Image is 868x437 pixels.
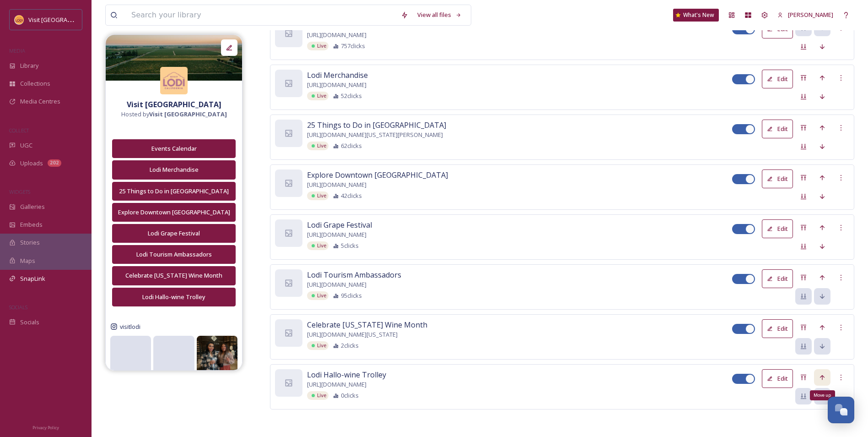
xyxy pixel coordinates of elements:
span: Media Centres [20,97,60,106]
span: MEDIA [9,47,25,54]
img: 541641541_18518525026017286_3293989718902837815_n.jpg [197,336,237,377]
span: COLLECT [9,127,29,134]
button: Lodi Tourism Ambassadors [112,245,236,264]
div: Live [307,42,329,50]
div: Events Calendar [117,144,231,153]
span: SOCIALS [9,304,27,311]
span: [PERSON_NAME] [788,11,833,19]
span: Explore Downtown [GEOGRAPHIC_DATA] [307,169,448,180]
span: Galleries [20,202,45,211]
input: Search your library [127,5,396,25]
div: Live [307,191,329,200]
span: 95 clicks [341,291,362,300]
div: Live [307,142,329,150]
span: UGC [20,141,32,150]
span: SnapLink [20,274,45,283]
span: Lodi Tourism Ambassadors [307,269,401,280]
span: 2 clicks [341,341,359,350]
button: Events Calendar [112,139,236,158]
span: Library [20,61,38,70]
span: 757 clicks [341,42,365,50]
button: Edit [762,169,793,188]
div: 202 [48,159,61,167]
div: Live [307,341,329,350]
span: [URL][DOMAIN_NAME] [307,81,367,89]
div: Live [307,92,329,100]
span: 62 clicks [341,142,362,150]
span: 5 clicks [341,241,359,250]
button: 25 Things to Do in [GEOGRAPHIC_DATA] [112,182,236,201]
span: [URL][DOMAIN_NAME] [307,180,367,189]
span: Socials [20,318,39,327]
span: Privacy Policy [32,425,59,431]
span: Visit [GEOGRAPHIC_DATA] [28,15,99,24]
img: f3c95699-6446-452f-9a14-16c78ac2645e.jpg [106,35,242,81]
span: 52 clicks [341,92,362,100]
span: Collections [20,79,50,88]
span: Celebrate [US_STATE] Wine Month [307,319,427,330]
a: [PERSON_NAME] [773,6,838,24]
span: [URL][DOMAIN_NAME] [307,280,367,289]
button: Edit [762,269,793,288]
button: Edit [762,70,793,88]
a: View all files [413,6,466,24]
span: [URL][DOMAIN_NAME] [307,380,367,389]
span: Lodi Hallo-wine Trolley [307,369,386,380]
div: Live [307,391,329,400]
button: Edit [762,319,793,338]
span: Lodi Grape Festival [307,219,372,230]
button: Celebrate [US_STATE] Wine Month [112,266,236,285]
span: [URL][DOMAIN_NAME] [307,230,367,239]
div: Live [307,241,329,250]
span: Stories [20,238,40,247]
span: Hosted by [121,110,227,119]
button: Edit [762,219,793,238]
span: 25 Things to Do in [GEOGRAPHIC_DATA] [307,120,446,131]
img: Square%20Social%20Visit%20Lodi.png [15,15,24,24]
div: Live [307,291,329,300]
button: Edit [762,120,793,138]
img: Square%20Social%20Visit%20Lodi.png [160,67,188,94]
div: Lodi Merchandise [117,165,231,174]
span: visitlodi [120,322,140,331]
button: Lodi Hallo-wine Trolley [112,288,236,306]
div: Celebrate [US_STATE] Wine Month [117,271,231,280]
span: Lodi Merchandise [307,70,368,81]
div: Lodi Hallo-wine Trolley [117,293,231,301]
button: Open Chat [828,397,854,423]
button: Lodi Grape Festival [112,224,236,243]
span: WIDGETS [9,188,30,195]
span: 42 clicks [341,191,362,200]
span: 0 clicks [341,391,359,400]
span: [URL][DOMAIN_NAME][US_STATE] [307,330,398,339]
strong: Visit [GEOGRAPHIC_DATA] [127,99,221,109]
a: Privacy Policy [32,421,59,432]
button: Explore Downtown [GEOGRAPHIC_DATA] [112,203,236,222]
span: [URL][DOMAIN_NAME][US_STATE][PERSON_NAME] [307,131,443,139]
a: What's New [673,9,719,22]
div: 25 Things to Do in [GEOGRAPHIC_DATA] [117,187,231,196]
button: Edit [762,369,793,388]
span: [URL][DOMAIN_NAME] [307,31,367,39]
div: Lodi Tourism Ambassadors [117,250,231,259]
strong: Visit [GEOGRAPHIC_DATA] [149,110,227,118]
div: Lodi Grape Festival [117,229,231,238]
span: Embeds [20,220,43,229]
span: Maps [20,257,35,265]
div: Move up [810,390,835,400]
span: Uploads [20,159,43,168]
div: Explore Downtown [GEOGRAPHIC_DATA] [117,208,231,217]
button: Lodi Merchandise [112,160,236,179]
